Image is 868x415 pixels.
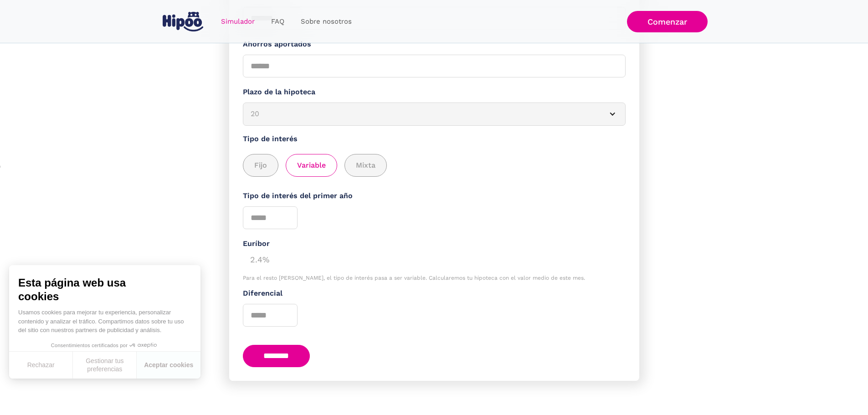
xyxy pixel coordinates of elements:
[627,11,708,32] a: Comenzar
[243,87,626,98] label: Plazo de la hipoteca
[297,160,326,171] span: Variable
[243,133,626,145] label: Tipo de interés
[356,160,375,171] span: Mixta
[243,154,626,177] div: add_description_here
[243,39,626,50] label: Ahorros aportados
[243,250,626,268] div: 2.4%
[243,190,626,202] label: Tipo de interés del primer año
[263,13,293,31] a: FAQ
[254,160,267,171] span: Fijo
[293,13,360,31] a: Sobre nosotros
[243,102,626,126] article: 20
[243,238,626,250] div: Euríbor
[243,275,626,281] div: Para el resto [PERSON_NAME], el tipo de interés pasa a ser variable. Calcularemos tu hipoteca con...
[243,288,626,299] label: Diferencial
[251,108,596,120] div: 20
[213,13,263,31] a: Simulador
[161,8,205,35] a: home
